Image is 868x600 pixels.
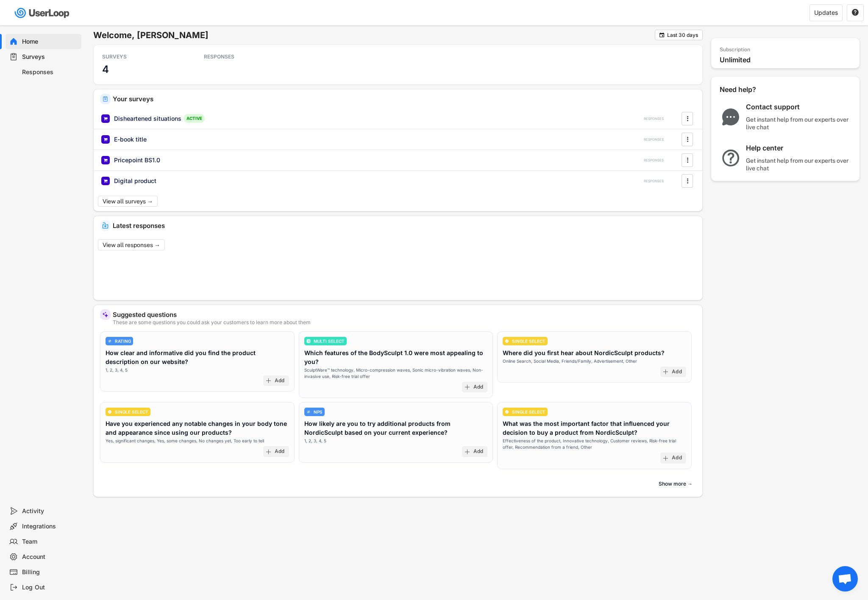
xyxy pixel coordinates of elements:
[115,339,131,343] div: RATING
[22,583,78,592] div: Log Out
[687,114,688,123] text: 
[106,367,128,373] div: 1, 2, 3, 4, 5
[667,33,698,38] div: Last 30 days
[102,311,108,318] img: MagicMajor%20%28Purple%29.svg
[683,133,692,146] button: 
[655,478,696,490] button: Show more →
[852,8,859,16] text: 
[306,410,311,414] img: AdjustIcon.svg
[98,196,158,207] button: View all surveys →
[503,438,686,450] div: Effectiveness of the product, Innovative technology, Customer reviews, Risk-free trial offer, Rec...
[503,348,665,357] div: Where did you first hear about NordicSculpt products?
[314,339,345,343] div: MULTI SELECT
[687,176,688,185] text: 
[13,4,72,22] img: userloop-logo-01.svg
[746,116,852,131] div: Get instant help from our experts over live chat
[22,538,78,546] div: Team
[108,339,112,343] img: AdjustIcon.svg
[304,367,488,380] div: SculptWare™ technology, Micro-compression waves, Sonic micro-vibration waves, Non-invasive use, R...
[683,175,692,187] button: 
[204,53,280,60] div: RESPONSES
[113,320,696,325] div: These are some questions you could ask your customers to learn more about them
[505,339,509,343] img: CircleTickMinorWhite.svg
[114,135,147,144] div: E-book title
[672,369,682,375] div: Add
[672,455,682,461] div: Add
[814,10,838,16] div: Updates
[114,156,160,164] div: Pricepoint BS1.0
[720,150,742,167] img: QuestionMarkInverseMajor.svg
[720,85,779,94] div: Need help?
[275,448,285,455] div: Add
[720,108,742,125] img: ChatMajor.svg
[113,96,696,102] div: Your surveys
[106,419,289,437] div: Have you experienced any notable changes in your body tone and appearance since using our products?
[306,339,311,343] img: ListMajor.svg
[93,30,655,41] h6: Welcome, [PERSON_NAME]
[644,117,664,121] div: RESPONSES
[304,348,488,366] div: Which features of the BodySculpt 1.0 were most appealing to you?
[512,410,545,414] div: SINGLE SELECT
[102,53,178,60] div: SURVEYS
[687,135,688,144] text: 
[473,384,484,391] div: Add
[644,137,664,142] div: RESPONSES
[102,222,108,229] img: IncomingMajor.svg
[113,222,696,229] div: Latest responses
[98,239,165,250] button: View all responses →
[304,419,488,437] div: How likely are you to try additional products from NordicSculpt based on your current experience?
[22,38,78,46] div: Home
[746,103,852,111] div: Contact support
[720,56,855,64] div: Unlimited
[114,177,156,185] div: Digital product
[184,114,205,123] div: ACTIVE
[22,522,78,531] div: Integrations
[22,68,78,76] div: Responses
[746,157,852,172] div: Get instant help from our experts over live chat
[512,339,545,343] div: SINGLE SELECT
[505,410,509,414] img: CircleTickMinorWhite.svg
[106,438,264,444] div: Yes, significant changes, Yes, some changes, No changes yet, Too early to tell
[106,348,289,366] div: How clear and informative did you find the product description on our website?
[22,507,78,515] div: Activity
[687,156,688,164] text: 
[720,47,750,53] div: Subscription
[275,378,285,384] div: Add
[644,158,664,163] div: RESPONSES
[659,32,665,38] button: 
[314,410,323,414] div: NPS
[108,410,112,414] img: CircleTickMinorWhite.svg
[503,419,686,437] div: What was the most important factor that influenced your decision to buy a product from NordicSculpt?
[22,553,78,561] div: Account
[683,154,692,167] button: 
[659,32,665,38] text: 
[473,448,484,455] div: Add
[113,311,696,318] div: Suggested questions
[22,568,78,576] div: Billing
[304,438,326,444] div: 1, 2, 3, 4, 5
[644,179,664,183] div: RESPONSES
[22,53,78,61] div: Surveys
[114,114,181,123] div: Disheartened situations
[115,410,148,414] div: SINGLE SELECT
[683,112,692,125] button: 
[102,63,109,76] h3: 4
[503,358,637,364] div: Online Search, Social Media, Friends/Family, Advertisement, Other
[832,566,858,592] a: Open chat
[851,9,859,17] button: 
[746,144,852,153] div: Help center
